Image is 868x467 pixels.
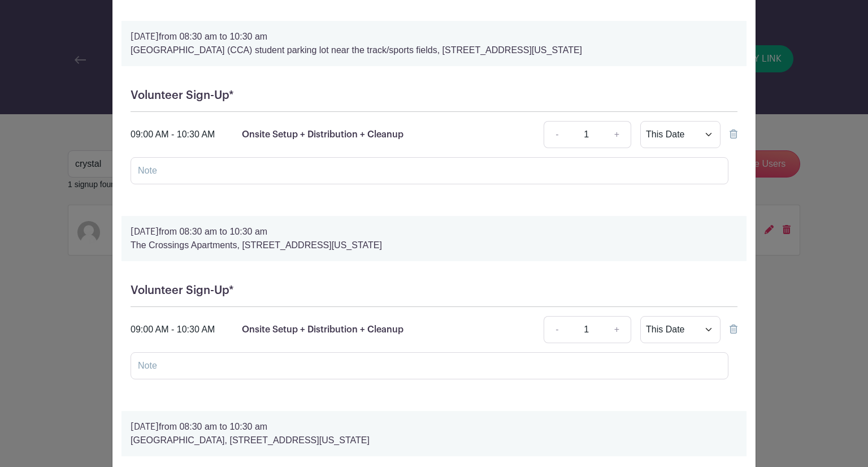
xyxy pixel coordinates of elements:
a: + [603,121,631,148]
a: + [603,316,631,343]
input: Note [131,352,728,379]
div: 09:00 AM - 10:30 AM [131,128,215,141]
h5: Volunteer Sign-Up* [131,284,737,297]
p: Onsite Setup + Distribution + Cleanup [242,128,403,141]
strong: [DATE] [131,227,159,236]
input: Note [131,157,728,184]
p: The Crossings Apartments, [STREET_ADDRESS][US_STATE] [131,239,737,252]
h5: Volunteer Sign-Up* [131,89,737,102]
p: [GEOGRAPHIC_DATA], [STREET_ADDRESS][US_STATE] [131,434,737,447]
strong: [DATE] [131,422,159,431]
a: - [544,121,570,148]
p: [GEOGRAPHIC_DATA] (CCA) student parking lot near the track/sports fields, [STREET_ADDRESS][US_STATE] [131,44,737,57]
p: from 08:30 am to 10:30 am [131,225,737,239]
p: from 08:30 am to 10:30 am [131,30,737,44]
strong: [DATE] [131,32,159,41]
p: from 08:30 am to 10:30 am [131,420,737,434]
a: - [544,316,570,343]
div: 09:00 AM - 10:30 AM [131,323,215,336]
p: Onsite Setup + Distribution + Cleanup [242,323,403,336]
